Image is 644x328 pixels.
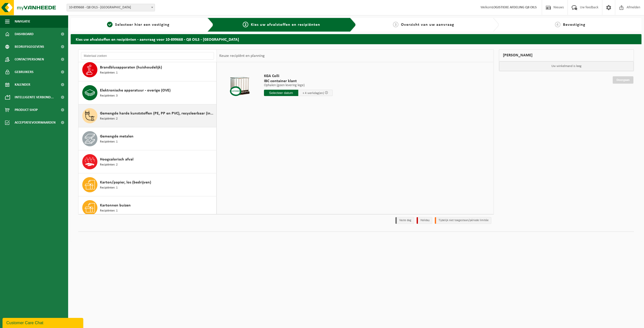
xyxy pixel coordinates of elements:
[15,53,44,66] span: Contactpersonen
[3,317,84,328] iframe: chat widget
[613,76,633,84] a: Doorgaan
[303,91,324,95] span: + 4 werkdag(en)
[100,116,118,121] span: Recipiënten: 2
[492,6,537,9] strong: LOGISTIEKE AFDELING Q8 OILS
[243,22,248,27] span: 2
[100,162,118,167] span: Recipiënten: 2
[393,22,398,27] span: 3
[264,90,298,96] input: Selecteer datum
[264,84,333,87] p: Ophalen (geen levering lege)
[78,58,217,81] button: Brandblusapparaten (huishoudelijk) Recipiënten: 1
[78,104,217,127] button: Gemengde harde kunststoffen (PE, PP en PVC), recycleerbaar (industrieel) Recipiënten: 2
[15,15,30,28] span: Navigatie
[100,87,171,93] span: Elektronische apparatuur - overige (OVE)
[563,23,585,27] span: Bevestiging
[107,22,113,27] span: 1
[67,4,155,11] span: 10-899668 - Q8 OILS - ANTWERPEN
[401,23,454,27] span: Overzicht van uw aanvraag
[264,79,333,84] span: IBC container klant
[78,81,217,104] button: Elektronische apparatuur - overige (OVE) Recipiënten: 3
[81,52,214,60] input: Materiaal zoeken
[264,74,333,79] span: KGA Colli
[100,179,151,185] span: Karton/papier, los (bedrijven)
[15,28,34,40] span: Dashboard
[100,139,118,144] span: Recipiënten: 1
[71,34,641,44] h2: Kies uw afvalstoffen en recipiënten - aanvraag voor 10-899668 - Q8 OILS - [GEOGRAPHIC_DATA]
[67,4,155,11] span: 10-899668 - Q8 OILS - ANTWERPEN
[417,217,432,224] li: Holiday
[15,40,44,53] span: Bedrijfsgegevens
[78,127,217,150] button: Gemengde metalen Recipiënten: 1
[100,93,118,98] span: Recipiënten: 3
[100,71,118,75] span: Recipiënten: 1
[78,196,217,219] button: Kartonnen buizen Recipiënten: 1
[217,50,267,62] div: Keuze recipiënt en planning
[499,61,634,71] p: Uw winkelmand is leeg
[100,133,133,139] span: Gemengde metalen
[15,78,30,91] span: Kalender
[100,156,133,162] span: Hoogcalorisch afval
[100,208,118,213] span: Recipiënten: 1
[555,22,560,27] span: 4
[499,49,634,61] div: [PERSON_NAME]
[15,104,38,116] span: Product Shop
[78,150,217,173] button: Hoogcalorisch afval Recipiënten: 2
[100,202,131,208] span: Kartonnen buizen
[251,23,320,27] span: Kies uw afvalstoffen en recipiënten
[100,110,215,116] span: Gemengde harde kunststoffen (PE, PP en PVC), recycleerbaar (industrieel)
[78,173,217,196] button: Karton/papier, los (bedrijven) Recipiënten: 1
[395,217,414,224] li: Vaste dag
[115,23,170,27] span: Selecteer hier een vestiging
[73,22,203,28] a: 1Selecteer hier een vestiging
[100,64,162,71] span: Brandblusapparaten (huishoudelijk)
[15,91,54,104] span: Intelligente verbond...
[100,185,118,190] span: Recipiënten: 1
[435,217,491,224] li: Tijdelijk niet toegestaan/période limitée
[15,116,56,129] span: Acceptatievoorwaarden
[15,66,34,78] span: Gebruikers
